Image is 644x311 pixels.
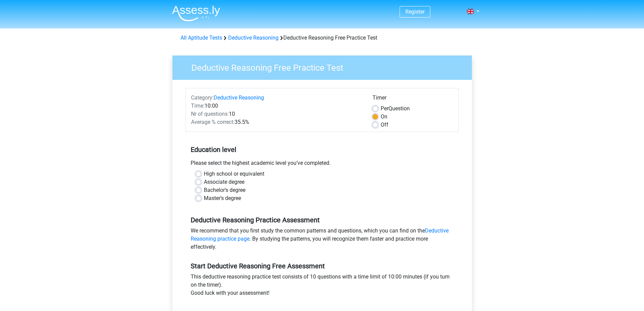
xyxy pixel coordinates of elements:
[191,216,454,224] h5: Deductive Reasoning Practice Assessment
[381,105,410,113] label: Question
[178,34,467,42] div: Deductive Reasoning Free Practice Test
[186,159,459,170] div: Please select the highest academic level you’ve completed.
[381,113,387,121] label: On
[204,186,245,194] label: Bachelor's degree
[186,227,459,254] div: We recommend that you first study the common patterns and questions, which you can find on the . ...
[172,5,220,21] img: Assessly
[186,110,367,118] div: 10
[214,94,264,101] a: Deductive Reasoning
[191,262,454,270] h5: Start Deductive Reasoning Free Assessment
[405,8,425,15] a: Register
[381,105,388,112] span: Per
[191,103,205,109] span: Time:
[181,35,222,41] a: All Aptitude Tests
[186,273,459,300] div: This deductive reasoning practice test consists of 10 questions with a time limit of 10:00 minute...
[204,178,244,186] label: Associate degree
[204,170,264,178] label: High school or equivalent
[186,118,367,126] div: 35.5%
[191,119,235,125] span: Average % correct:
[191,143,454,156] h5: Education level
[228,35,279,41] a: Deductive Reasoning
[204,194,241,202] label: Master's degree
[191,94,214,101] span: Category:
[183,60,467,73] h3: Deductive Reasoning Free Practice Test
[186,102,367,110] div: 10:00
[381,121,388,129] label: Off
[191,111,229,117] span: Nr of questions:
[373,94,453,105] div: Timer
